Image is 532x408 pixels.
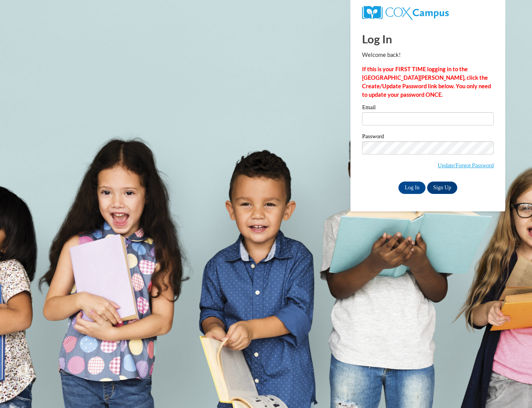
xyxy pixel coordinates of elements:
a: Update/Forgot Password [438,162,494,168]
input: Log In [398,182,426,194]
label: Email [362,105,494,112]
a: Sign Up [427,182,457,194]
img: COX Campus [362,6,448,20]
label: Password [362,134,494,141]
h1: Log In [362,31,494,47]
strong: If this is your FIRST TIME logging in to the [GEOGRAPHIC_DATA][PERSON_NAME], click the Create/Upd... [362,66,491,98]
a: COX Campus [362,9,448,15]
p: Welcome back! [362,51,494,59]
